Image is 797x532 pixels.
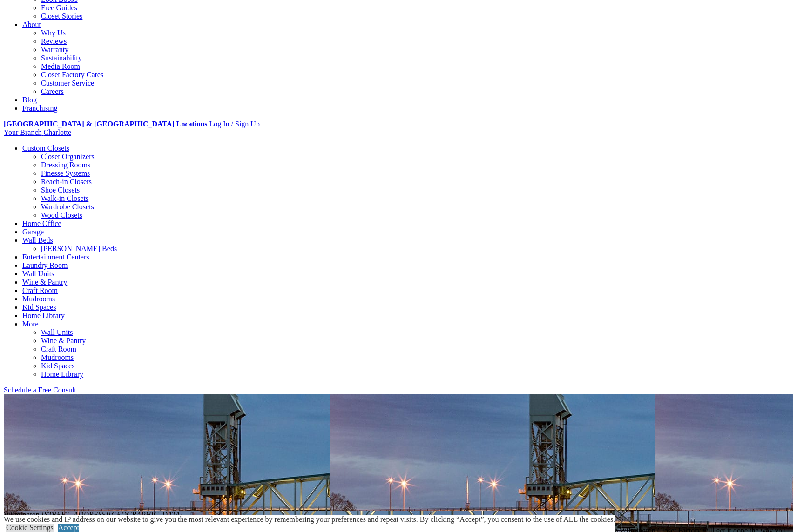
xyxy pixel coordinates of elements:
[41,203,94,211] a: Wardrobe Closets
[41,12,82,20] a: Closet Stories
[4,515,615,524] div: We use cookies and IP address on our website to give you the most relevant experience by remember...
[4,128,71,136] a: Your Branch Charlotte
[4,128,41,136] span: Your Branch
[41,328,73,336] a: Wall Units
[41,211,82,219] a: Wood Closets
[41,29,66,37] a: Why Us
[4,386,76,394] a: Schedule a Free Consult (opens a dropdown menu)
[41,62,80,70] a: Media Room
[22,303,56,311] a: Kid Spaces
[41,194,88,202] a: Walk-in Closets
[41,71,103,79] a: Closet Factory Cares
[22,96,37,104] a: Blog
[22,253,89,261] a: Entertainment Centers
[41,186,80,194] a: Shoe Closets
[58,524,79,532] a: Accept
[41,362,74,370] a: Kid Spaces
[41,87,64,95] a: Careers
[41,37,67,45] a: Reviews
[22,104,58,112] a: Franchising
[43,128,71,136] span: Charlotte
[41,353,74,361] a: Mudrooms
[41,54,82,62] a: Sustainability
[22,144,69,152] a: Custom Closets
[41,169,90,177] a: Finesse Systems
[22,236,53,244] a: Wall Beds
[22,295,55,303] a: Mudrooms
[22,286,58,294] a: Craft Room
[22,228,44,236] a: Garage
[41,345,76,353] a: Craft Room
[4,511,40,519] span: Wilmington
[41,79,94,87] a: Customer Service
[22,20,41,28] a: About
[4,120,207,128] a: [GEOGRAPHIC_DATA] & [GEOGRAPHIC_DATA] Locations
[41,178,92,186] a: Reach-in Closets
[209,120,259,128] a: Log In / Sign Up
[41,46,68,53] a: Warranty
[41,161,90,169] a: Dressing Rooms
[22,320,39,328] a: More menu text will display only on big screen
[6,524,54,532] a: Cookie Settings
[41,245,117,253] a: [PERSON_NAME] Beds
[108,511,183,519] span: [GEOGRAPHIC_DATA]
[22,261,68,269] a: Laundry Room
[41,370,83,378] a: Home Library
[41,153,95,160] a: Closet Organizers
[22,219,61,227] a: Home Office
[22,312,65,319] a: Home Library
[41,511,183,519] em: [STREET_ADDRESS]
[41,337,86,345] a: Wine & Pantry
[41,4,77,12] a: Free Guides
[22,278,67,286] a: Wine & Pantry
[22,270,54,278] a: Wall Units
